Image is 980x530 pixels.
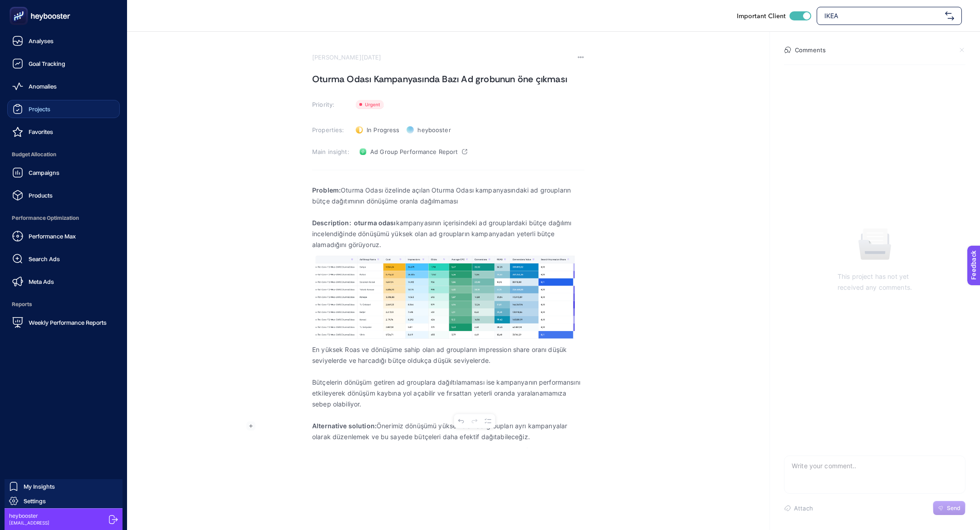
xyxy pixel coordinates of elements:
[312,126,350,134] h3: Properties:
[7,145,120,163] span: Budget Allocation
[5,479,122,494] a: My Insights
[370,148,458,155] span: Ad Group Performance Report
[29,278,54,285] span: Meta Ads
[7,250,120,268] a: Search Ads
[24,483,55,490] span: My Insights
[24,497,46,505] span: Settings
[7,313,120,332] a: Weekly Performance Reports
[312,344,584,366] p: En yüksek Roas ve dönüşüme sahip olan ad groupların impression share oranı düşük seviyelerde ve h...
[312,179,584,448] div: Rich Text Editor. Editing area: main
[312,256,575,338] img: 1755767619681-image.png
[7,163,120,182] a: Campaigns
[7,123,120,141] a: Favorites
[9,512,49,520] span: heybooster
[356,144,471,159] a: Ad Group Performance Report
[312,422,377,430] strong: Alternative solution:
[945,11,954,20] img: svg%3e
[7,295,120,313] span: Reports
[824,11,941,20] span: IKEA
[312,186,341,194] strong: Problem:
[312,218,584,250] p: kampanyasının içerisindeki ad grouplardaki bütçe dağılımı incelendiğinde dönüşümü yüksek olan ad ...
[417,126,451,134] span: heybooster
[312,72,584,86] h1: Oturma Odası Kampanyasında Bazı Ad grobunun öne çıkması
[933,501,965,515] button: Send
[29,255,60,263] span: Search Ads
[795,46,826,54] h4: Comments
[29,192,53,199] span: Products
[29,233,76,240] span: Performance Max
[7,100,120,118] a: Projects
[7,32,120,50] a: Analyses
[9,520,49,526] span: [EMAIL_ADDRESS]
[367,126,399,134] span: In Progress
[7,186,120,204] a: Products
[7,54,120,73] a: Goal Tracking
[737,11,786,20] span: Important Client
[312,101,350,108] h3: Priority:
[5,494,122,508] a: Settings
[29,128,53,135] span: Favorites
[29,83,57,90] span: Anomalies
[312,219,396,227] strong: Description: oturma odası
[312,421,584,442] p: Önerimiz dönüşümü yüksek olan ad groupları ayrı kampanyalar olarak düzenlemek ve bu sayede bütçel...
[838,271,912,293] p: This project has not yet received any comments.
[7,209,120,227] span: Performance Optimization
[5,3,34,10] span: Feedback
[7,227,120,245] a: Performance Max
[312,185,584,207] p: Oturma Odası özelinde açılan Oturma Odası kampanyasındaki ad groupların bütçe dağıtımının dönüşüm...
[29,169,59,176] span: Campaigns
[29,105,50,113] span: Projects
[947,505,960,512] span: Send
[794,505,813,512] span: Attach
[312,377,584,410] p: Bütçelerin dönüşüm getiren ad grouplara dağıltılamaması ise kampanyanın performansını etkileyerek...
[29,60,65,67] span: Goal Tracking
[312,54,381,61] time: [PERSON_NAME][DATE]
[312,148,350,155] h3: Main insight:
[29,37,54,45] span: Analyses
[7,272,120,291] a: Meta Ads
[454,414,495,428] div: Editor contextual toolbar
[7,77,120,95] a: Anomalies
[29,319,107,326] span: Weekly Performance Reports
